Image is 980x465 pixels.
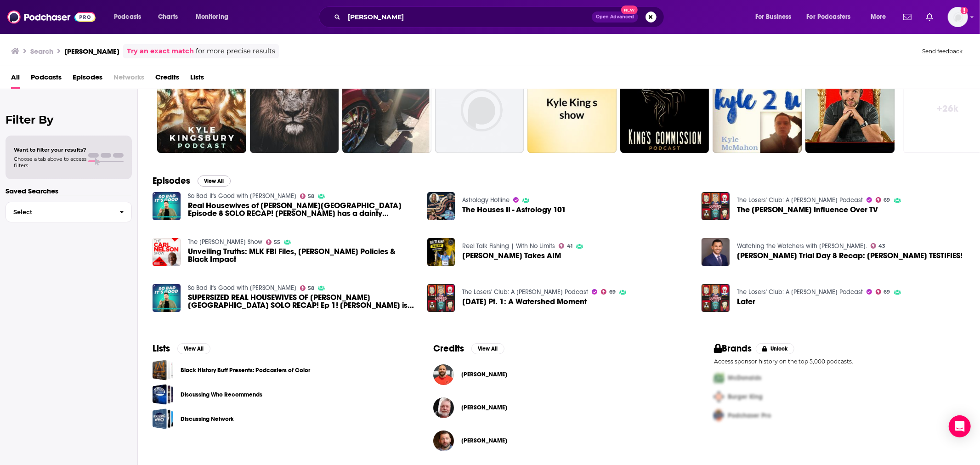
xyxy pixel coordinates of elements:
a: Kyle Sandilands [461,404,507,411]
a: Podcasts [31,70,62,89]
button: Select [6,202,132,222]
a: Discussing Network [181,414,234,424]
a: Lists [190,70,204,89]
span: 69 [884,290,890,294]
img: Podchaser - Follow, Share and Rate Podcasts [7,8,96,26]
img: SUPERSIZED REAL HOUSEWIVES OF BEVERLY HILLS SOLO RECAP! Ep 1! Kyle is love bean, EAGLEWOMAN, PK l... [153,284,181,312]
span: Monitoring [196,11,228,23]
button: open menu [189,10,240,24]
span: [PERSON_NAME] [461,437,507,444]
a: 40 [805,64,895,153]
a: Later [737,298,755,306]
svg: Add a profile image [961,7,968,14]
span: More [871,11,886,23]
img: The Stephen King Influence Over TV [702,192,730,220]
a: Show notifications dropdown [923,9,937,25]
a: Rittenhouse Trial Day 8 Recap: KYLE TESTIFIES! [737,252,963,260]
a: 69 [876,289,890,295]
a: Discussing Who Recommends [153,384,173,405]
button: open menu [749,10,803,24]
a: The Carl Nelson Show [188,238,262,246]
a: 4 [620,64,709,153]
button: View All [177,343,210,354]
img: First Pro Logo [710,369,728,387]
span: 69 [884,198,890,202]
button: Show profile menu [948,7,968,27]
img: Second Pro Logo [710,387,728,406]
span: Select [6,209,112,215]
div: Search podcasts, credits, & more... [328,6,673,28]
a: The Stephen King Influence Over TV [737,206,878,214]
img: Unveiling Truths: MLK FBI Files, Trump Policies & Black Impact [153,238,181,266]
span: Charts [158,11,178,23]
span: 41 [567,244,572,248]
button: Unlock [756,343,795,354]
a: Black History Buff Presents: Podcasters of Color [153,360,173,380]
a: The Losers' Club: A Stephen King Podcast [737,196,863,204]
img: Later [702,284,730,312]
a: 66 [157,64,246,153]
a: 41 [559,243,572,249]
a: The Houses II - Astrology 101 [427,192,455,220]
a: Black History Buff Presents: Podcasters of Color [181,365,310,375]
a: Real Housewives of Beverly Hills Episode 8 SOLO RECAP! Sutton has a dainty esophagus, Erika annou... [188,202,416,217]
h2: Filter By [6,113,132,126]
span: [PERSON_NAME] [461,371,507,378]
span: [PERSON_NAME] Trial Day 8 Recap: [PERSON_NAME] TESTIFIES! [737,252,963,260]
span: 69 [609,290,616,294]
a: Kyle Sandilands [433,397,454,418]
a: 43 [871,243,886,249]
h3: Search [30,47,53,56]
span: Discussing Network [153,408,173,429]
span: for more precise results [196,46,275,57]
h2: Credits [433,343,464,354]
span: [DATE] Pt. 1: A Watershed Moment [462,298,587,306]
span: Podchaser Pro [728,412,771,420]
button: Kyle KingsburyKyle Kingsbury [433,360,685,389]
img: Third Pro Logo [710,406,728,425]
img: Eric Kimelton [433,431,454,451]
button: Open AdvancedNew [592,11,638,23]
span: Podcasts [114,11,141,23]
a: Episodes [73,70,102,89]
span: New [621,6,638,14]
span: Unveiling Truths: MLK FBI Files, [PERSON_NAME] Policies & Black Impact [188,248,416,263]
span: 58 [308,286,314,290]
span: [PERSON_NAME] Takes AIM [462,252,561,260]
span: [PERSON_NAME] [461,404,507,411]
a: CreditsView All [433,343,504,354]
img: Rittenhouse Trial Day 8 Recap: KYLE TESTIFIES! [702,238,730,266]
span: All [11,70,20,89]
button: open menu [801,10,864,24]
span: Choose a tab above to access filters. [14,156,86,169]
span: 43 [879,244,886,248]
span: McDonalds [728,374,761,382]
span: 58 [308,194,314,198]
a: The Losers' Club: A Stephen King Podcast [462,288,588,296]
h2: Brands [714,343,752,354]
a: Eric Kimelton [461,437,507,444]
a: So Bad It's Good with Ryan Bailey [188,284,296,292]
a: Credits [155,70,179,89]
span: The [PERSON_NAME] Influence Over TV [737,206,878,214]
a: Kyle Kingsbury [461,371,507,378]
a: 11/22/63 Pt. 1: A Watershed Moment [462,298,587,306]
a: Kyle Kingsbury [433,364,454,385]
a: The Losers' Club: A Stephen King Podcast [737,288,863,296]
img: Brett King Takes AIM [427,238,455,266]
button: View All [198,176,231,187]
span: 55 [274,240,280,244]
a: The Houses II - Astrology 101 [462,206,566,214]
a: 55 [266,239,281,245]
img: Real Housewives of Beverly Hills Episode 8 SOLO RECAP! Sutton has a dainty esophagus, Erika annou... [153,192,181,220]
